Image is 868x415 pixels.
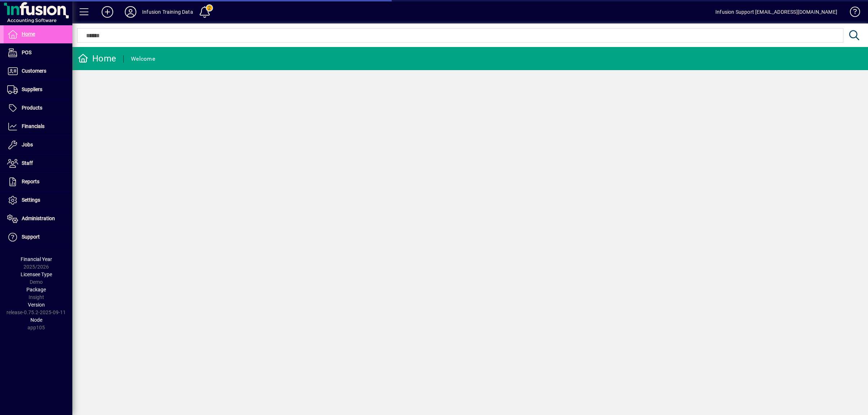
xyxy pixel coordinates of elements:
[22,215,55,221] span: Administration
[4,228,72,246] a: Support
[4,210,72,228] a: Administration
[22,197,40,203] span: Settings
[22,105,42,111] span: Products
[22,179,39,184] span: Reports
[4,62,72,80] a: Customers
[715,6,837,18] div: Infusion Support [EMAIL_ADDRESS][DOMAIN_NAME]
[22,123,44,129] span: Financials
[844,1,859,25] a: Knowledge Base
[96,5,119,18] button: Add
[21,271,52,277] span: Licensee Type
[131,53,155,65] div: Welcome
[78,53,116,64] div: Home
[4,81,72,99] a: Suppliers
[22,68,46,74] span: Customers
[28,302,45,308] span: Version
[30,317,42,323] span: Node
[4,173,72,191] a: Reports
[22,31,35,37] span: Home
[4,136,72,154] a: Jobs
[142,6,193,18] div: Infusion Training Data
[22,86,42,92] span: Suppliers
[119,5,142,18] button: Profile
[22,50,31,55] span: POS
[22,234,40,240] span: Support
[22,160,33,166] span: Staff
[22,142,33,147] span: Jobs
[4,99,72,117] a: Products
[4,117,72,136] a: Financials
[21,256,52,262] span: Financial Year
[4,191,72,209] a: Settings
[4,44,72,62] a: POS
[26,287,46,292] span: Package
[4,154,72,172] a: Staff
